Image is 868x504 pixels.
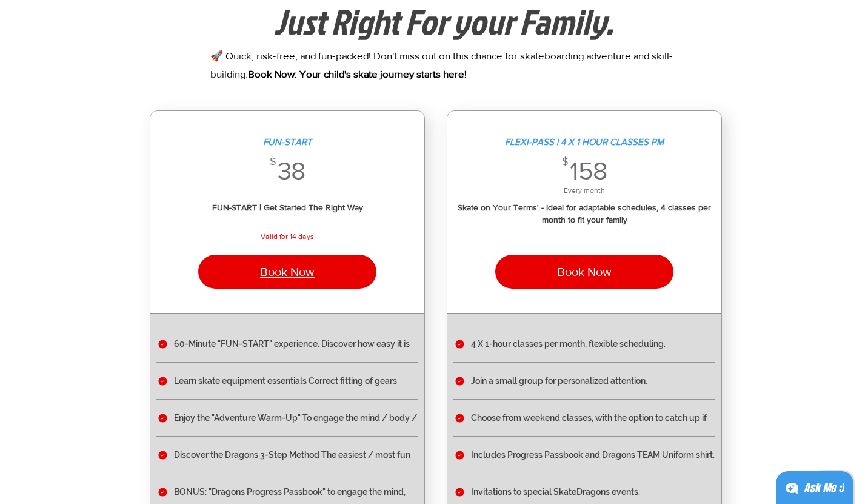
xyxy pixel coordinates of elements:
[156,201,418,213] div: FUN-START | Get Started The Right Way
[557,265,612,278] span: Book Now
[248,68,467,79] span: Book Now: Your child's skate journey starts here!
[156,474,418,499] li: BONUS: "Dragons Progress Passbook" to engage the mind,
[453,400,715,437] li: Choose from weekend classes, with the option to catch up if
[453,474,715,499] li: Invitations to special SkateDragons events.
[270,156,276,167] span: $
[278,156,305,186] span: 38
[210,47,676,84] p: 🚀 Quick, risk-free, and fun-packed! Don't miss out on this chance for skateboarding adventure and...
[453,363,715,400] li: Join a small group for personalized attention.
[156,400,418,437] li: Enjoy the "Adventure Warm-Up" To engage the mind / body /
[156,135,418,149] span: FUN-START
[156,437,418,474] li: Discover the Dragons 3-Step Method The easiest / most fun
[453,338,715,363] li: 4 X 1-hour classes per month, flexible scheduling.
[156,338,418,363] li: 60-Minute "FUN-START" experience. Discover how easy it is
[570,156,607,186] span: 158
[156,363,418,400] li: Learn skate equipment essentials Correct fitting of gears
[453,437,715,474] li: Includes Progress Passbook and Dragons TEAM Uniform shirt.
[453,187,715,194] span: Every month
[156,233,418,240] span: Valid for 14 days
[198,255,376,289] button: Book Now
[453,201,715,226] div: Skate on Your Terms' - Ideal for adaptable schedules, 4 classes per month to fit your family
[562,156,569,167] span: $
[495,255,673,289] button: Book Now
[453,135,715,149] span: FLEXI-PASS | 4 X 1 HOUR CLASSES PM
[260,265,315,278] span: Book Now
[804,480,844,497] div: Ask Me ;)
